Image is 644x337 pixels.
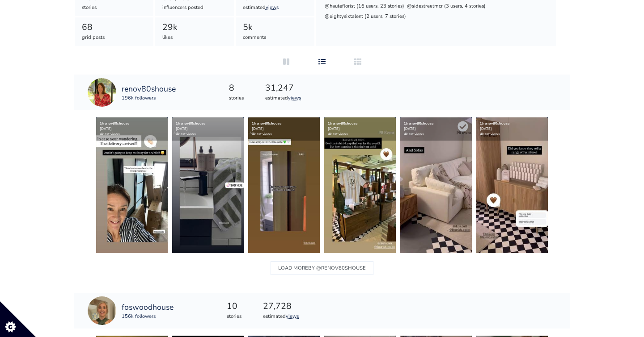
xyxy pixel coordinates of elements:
[122,313,174,320] div: 156k followers
[263,313,299,320] div: estimated
[122,301,174,313] a: foswoodhouse
[122,95,176,102] div: 196k followers
[328,121,357,126] a: @renov80shouse
[186,132,196,137] a: views
[82,34,147,42] div: grid posts
[248,117,320,141] div: [DATE] 4k est.
[162,4,227,12] div: influencers posted
[265,82,301,95] div: 31,247
[476,117,548,141] div: [DATE] 4k est.
[339,132,348,137] a: views
[88,78,116,107] img: 17528718659.jpg
[400,117,472,141] div: [DATE] 4k est.
[100,121,129,126] a: @renov80shouse
[122,83,176,95] a: renov80shouse
[288,95,301,101] a: views
[324,12,407,21] div: @eightysixtalent (2 users, 7 stories)
[286,313,299,320] a: views
[227,300,241,313] div: 10
[308,262,366,274] span: BY @renov80shouse
[96,117,168,141] div: [DATE] 4k est.
[229,82,244,95] div: 8
[265,95,301,102] div: estimated
[243,21,308,34] div: 5k
[229,95,244,102] div: stories
[252,121,281,126] a: @renov80shouse
[88,296,116,325] img: 45283038495.jpg
[82,4,147,12] div: stories
[243,4,308,12] div: estimated
[162,21,227,34] div: 29k
[407,2,487,11] div: @sidestreetmcr (3 users, 4 stories)
[415,132,424,137] a: views
[263,132,272,137] a: views
[172,117,244,141] div: [DATE] 4k est.
[324,2,405,11] div: @hauteflorist (16 users, 23 stories)
[82,21,147,34] div: 68
[243,34,308,42] div: comments
[324,117,396,141] div: [DATE] 4k est.
[263,300,299,313] div: 27,728
[110,132,120,137] a: views
[162,34,227,42] div: likes
[404,121,433,126] a: @renov80shouse
[227,313,241,320] div: stories
[271,261,373,275] button: LOAD MOREBY @renov80shouse
[491,132,500,137] a: views
[480,121,509,126] a: @renov80shouse
[176,121,205,126] a: @renov80shouse
[266,4,279,11] a: views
